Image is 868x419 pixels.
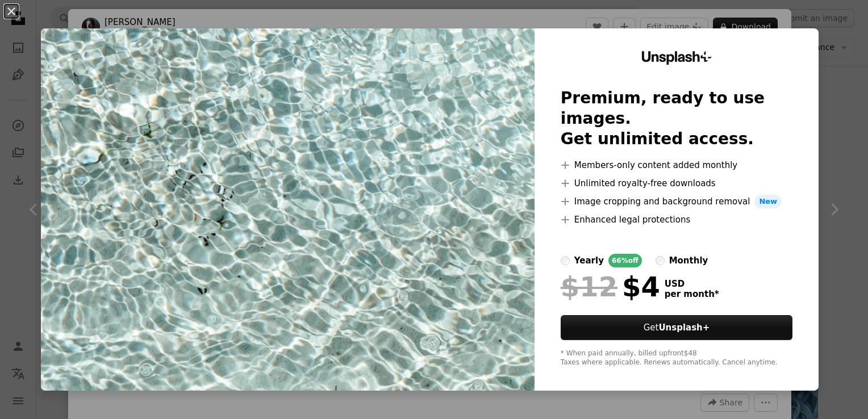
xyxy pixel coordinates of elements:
li: Image cropping and background removal [561,195,792,208]
strong: Unsplash+ [658,322,710,333]
li: Enhanced legal protections [561,213,792,227]
span: New [754,195,782,208]
div: 66% off [608,254,642,267]
div: yearly [574,254,604,267]
span: $12 [561,272,617,301]
input: monthly [656,256,665,265]
div: monthly [669,254,708,267]
input: yearly66%off [561,256,570,265]
h2: Premium, ready to use images. Get unlimited access. [561,88,792,149]
button: GetUnsplash+ [561,315,792,340]
span: USD [665,279,719,289]
span: per month * [665,289,719,299]
li: Unlimited royalty-free downloads [561,177,792,190]
div: * When paid annually, billed upfront $48 Taxes where applicable. Renews automatically. Cancel any... [561,349,792,367]
li: Members-only content added monthly [561,158,792,172]
div: $4 [561,272,660,301]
